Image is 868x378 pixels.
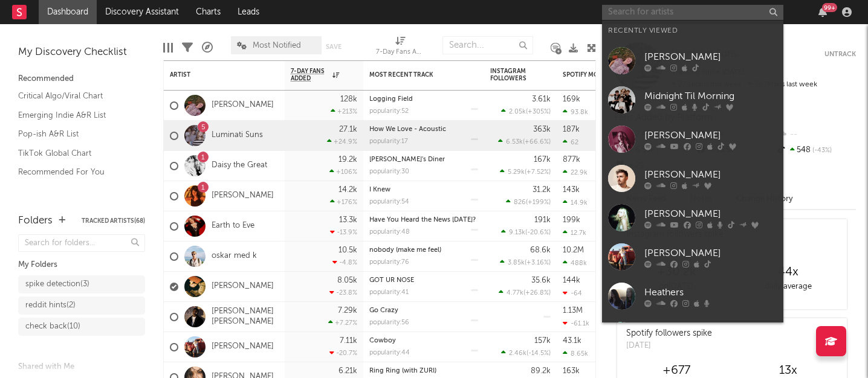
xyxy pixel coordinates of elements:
[18,234,145,252] input: Search for folders...
[509,109,526,115] span: 2.05k
[18,89,133,103] a: Critical Algo/Viral Chart
[18,214,53,228] div: Folders
[327,138,357,146] div: +24.9 %
[526,260,549,266] span: +3.16 %
[506,139,523,146] span: 6.53k
[331,107,357,115] div: +213 %
[18,72,145,86] div: Recommended
[563,307,583,315] div: 1.13M
[563,108,588,116] div: 93.8k
[369,96,478,103] div: Logging Field
[18,258,145,272] div: My Folders
[525,290,549,296] span: +26.8 %
[528,199,549,206] span: +199 %
[525,139,549,146] span: +66.6 %
[369,168,409,175] div: popularity: 30
[369,156,445,163] a: [PERSON_NAME]'s Diner
[501,228,551,236] div: ( )
[509,350,526,357] span: 2.46k
[602,277,783,316] a: Heathers
[212,191,274,201] a: [PERSON_NAME]
[563,246,584,254] div: 10.2M
[18,109,133,122] a: Emerging Indie A&R List
[626,327,712,340] div: Spotify followers spike
[563,289,582,297] div: -64
[602,316,783,355] a: [PERSON_NAME]
[376,45,424,60] div: 7-Day Fans Added (7-Day Fans Added)
[212,281,274,292] a: [PERSON_NAME]
[534,216,551,224] div: 191k
[18,318,145,336] a: check back(10)
[170,71,261,78] div: Artist
[602,159,783,198] a: [PERSON_NAME]
[212,161,267,171] a: Daisy the Great
[563,216,580,224] div: 199k
[602,198,783,237] a: [PERSON_NAME]
[329,349,357,357] div: -20.7 %
[644,128,777,143] div: [PERSON_NAME]
[369,259,409,266] div: popularity: 76
[563,71,653,78] div: Spotify Monthly Listeners
[822,3,837,12] div: 99 +
[369,307,478,314] div: Go Crazy
[18,165,133,179] a: Recommended For You
[82,218,145,224] button: Tracked Artists(68)
[25,277,89,292] div: spike detection ( 3 )
[644,285,777,300] div: Heathers
[644,167,777,182] div: [PERSON_NAME]
[369,126,478,133] div: How We Love - Acoustic
[25,298,76,313] div: reddit hints ( 2 )
[25,319,80,334] div: check back ( 10 )
[163,30,173,65] div: Edit Columns
[563,259,587,267] div: 488k
[369,217,478,223] div: Have You Heard the News Today?
[369,338,478,344] div: Cowboy
[369,187,390,193] a: I Knew
[563,199,588,207] div: 14.9k
[326,43,342,50] button: Save
[531,277,551,284] div: 35.6k
[369,187,478,193] div: I Knew
[338,367,357,375] div: 6.21k
[608,24,777,38] div: Recently Viewed
[563,367,580,375] div: 163k
[369,247,441,254] a: nobody (make me feel)
[602,80,783,120] a: Midnight Til Morning
[527,229,549,236] span: -20.6 %
[563,229,586,237] div: 12.7k
[532,95,551,103] div: 3.61k
[212,251,257,261] a: oskar med k
[339,216,357,224] div: 13.3k
[644,246,777,260] div: [PERSON_NAME]
[533,186,551,194] div: 31.2k
[369,126,446,133] a: How We Love - Acoustic
[369,199,409,205] div: popularity: 54
[811,147,832,154] span: -43 %
[776,127,856,143] div: --
[369,307,398,314] a: Go Crazy
[338,186,357,194] div: 14.2k
[563,319,589,327] div: -61.1k
[338,307,357,315] div: 7.29k
[501,349,551,357] div: ( )
[369,217,476,223] a: Have You Heard the News [DATE]?
[490,68,533,82] div: Instagram Followers
[602,5,783,20] input: Search for artists
[291,68,329,82] span: 7-Day Fans Added
[602,41,783,80] a: [PERSON_NAME]
[253,42,301,50] span: Most Notified
[212,130,263,141] a: Luminati Suns
[507,290,523,296] span: 4.77k
[818,7,827,17] button: 99+
[508,169,525,176] span: 5.29k
[499,289,551,296] div: ( )
[531,367,551,375] div: 89.2k
[369,368,436,374] a: Ring Ring (with ZURI)
[506,198,551,206] div: ( )
[563,126,580,133] div: 187k
[376,30,424,65] div: 7-Day Fans Added (7-Day Fans Added)
[18,45,145,60] div: My Discovery Checklist
[18,127,133,141] a: Pop-ish A&R List
[526,169,549,176] span: +7.52 %
[533,126,551,133] div: 363k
